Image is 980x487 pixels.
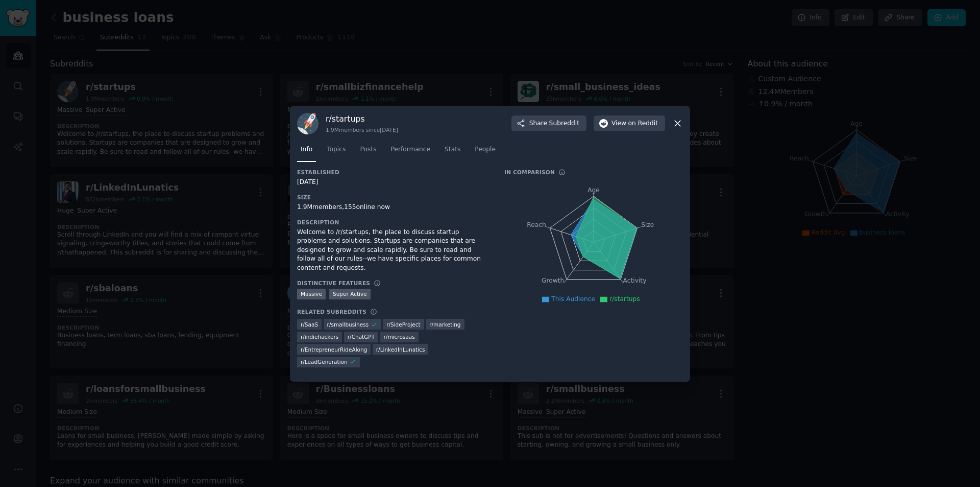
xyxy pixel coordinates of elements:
h3: In Comparison [504,169,555,176]
div: Super Active [329,289,371,299]
span: r/ marketing [429,321,460,328]
tspan: Activity [623,277,647,284]
span: r/ LeadGeneration [301,358,348,365]
div: [DATE] [297,178,490,187]
tspan: Reach [527,221,546,228]
span: r/startups [609,295,640,303]
span: Subreddit [549,119,579,128]
div: Massive [297,289,326,299]
button: ShareSubreddit [511,115,586,132]
h3: r/ startups [326,113,398,124]
span: View [611,119,658,128]
span: r/ EntrepreneurRideAlong [301,346,367,353]
div: 1.9M members, 155 online now [297,203,490,212]
span: Share [529,119,579,128]
span: r/ LinkedInLunatics [376,346,425,353]
h3: Description [297,219,490,226]
span: r/ ChatGPT [348,333,375,340]
button: Viewon Reddit [594,115,665,132]
span: Stats [445,145,460,154]
a: Performance [387,142,434,163]
span: r/ indiehackers [301,333,338,340]
span: on Reddit [628,119,658,128]
a: Info [297,142,316,163]
span: Posts [360,145,376,154]
tspan: Growth [542,277,564,284]
a: Stats [441,142,464,163]
span: Info [301,145,312,154]
h3: Related Subreddits [297,308,366,315]
a: People [471,142,499,163]
span: Topics [327,145,346,154]
h3: Distinctive Features [297,280,370,287]
span: Performance [390,145,430,154]
tspan: Age [587,187,600,194]
h3: Established [297,169,490,176]
span: People [475,145,496,154]
div: Welcome to /r/startups, the place to discuss startup problems and solutions. Startups are compani... [297,228,490,273]
span: r/ SaaS [301,321,318,328]
tspan: Size [641,221,654,228]
span: r/ SideProject [386,321,421,328]
span: r/ smallbusiness [327,321,369,328]
a: Topics [323,142,349,163]
h3: Size [297,194,490,201]
img: startups [297,113,318,134]
span: This Audience [551,295,595,303]
div: 1.9M members since [DATE] [326,126,398,133]
a: Posts [356,142,380,163]
span: r/ microsaas [384,333,415,340]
